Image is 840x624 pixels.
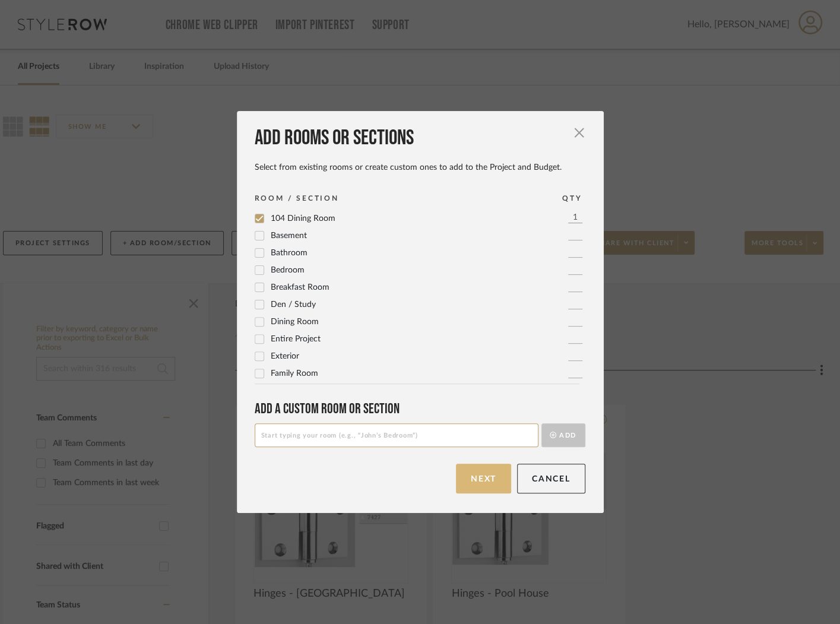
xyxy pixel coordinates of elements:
button: Cancel [517,464,585,493]
span: Dining Room [271,318,319,326]
span: Entire Project [271,335,321,343]
div: Add a Custom room or Section [255,400,585,417]
input: Start typing your room (e.g., “John’s Bedroom”) [255,423,538,447]
div: QTY [562,192,582,204]
span: Bathroom [271,249,308,257]
button: Add [541,423,585,447]
span: Basement [271,232,307,240]
div: Select from existing rooms or create custom ones to add to the Project and Budget. [255,162,585,173]
div: Add rooms or sections [255,125,585,151]
span: 104 Dining Room [271,214,335,223]
button: Next [456,464,511,493]
span: Den / Study [271,300,316,309]
span: Bedroom [271,266,305,274]
span: Family Room [271,369,318,378]
span: Exterior [271,352,299,360]
div: ROOM / SECTION [255,192,339,204]
span: Breakfast Room [271,283,329,292]
button: Close [568,121,591,144]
